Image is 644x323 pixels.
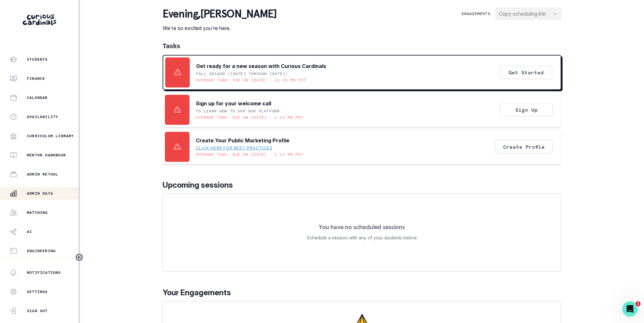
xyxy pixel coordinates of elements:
h1: Tasks [163,42,561,50]
p: Admin Data [27,191,53,196]
p: Sign up for your welcome call [196,100,271,107]
p: Overdue task: Due on [DATE] • 1:19 PM PST [196,115,303,120]
p: Mentor Handbook [27,153,66,158]
p: Engagements: [462,11,493,16]
p: Overdue task: Due on [DATE] • 1:19 PM PST [196,152,303,157]
button: Create Profile [495,140,553,154]
p: Your Engagements [163,287,561,298]
p: Settings [27,289,48,294]
p: Matching [27,210,48,215]
p: Overdue task: Due on [DATE] • 11:59 PM PDT [196,78,306,83]
p: Notifications [27,270,61,275]
p: Schedule a session with any of your students below. [307,234,417,242]
p: We're so excited you're here. [163,24,276,32]
p: Sign Out [27,308,48,313]
p: Students [27,57,48,62]
img: Curious Cardinals Logo [23,14,56,25]
p: Engineering [27,248,56,253]
p: Calendar [27,95,48,100]
p: AI [27,229,32,234]
p: evening , [PERSON_NAME] [163,8,276,20]
p: Availability [27,114,58,119]
button: Get Started [500,66,552,79]
p: Create Your Public Marketing Profile [196,137,289,144]
p: Finance [27,76,45,81]
p: Upcoming sessions [163,179,561,191]
p: You have no scheduled sessions [319,224,405,230]
p: Get ready for a new season with Curious Cardinals [196,62,326,70]
p: To learn how to use our platform [196,109,280,114]
p: Admin Retool [27,172,58,177]
span: 2 [635,301,640,306]
button: Sign Up [500,103,553,116]
p: Fall Season ([DATE] through [DATE]) [196,71,288,76]
a: Click here for best practices [196,146,272,151]
button: Toggle sidebar [75,253,83,261]
p: Curriculum Library [27,133,74,139]
iframe: Intercom live chat [622,301,638,317]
